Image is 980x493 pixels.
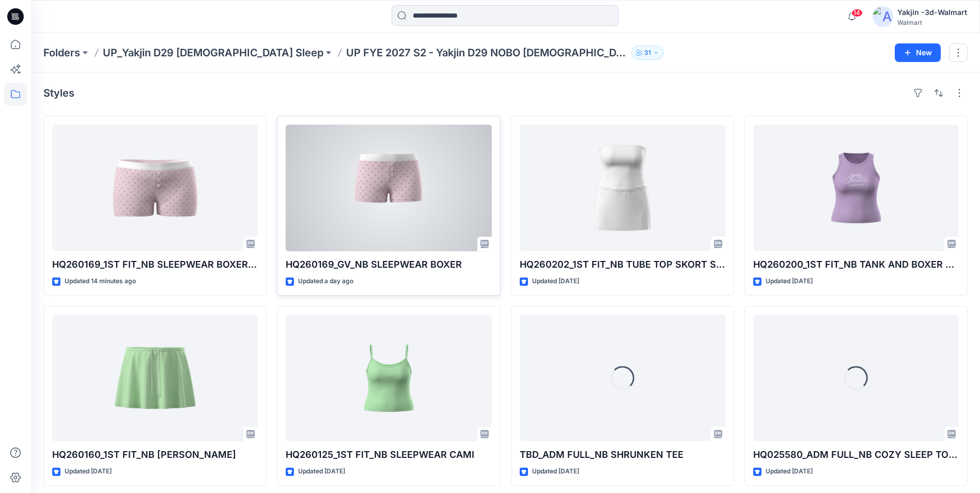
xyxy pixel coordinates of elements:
h4: Styles [43,87,74,99]
p: HQ260169_1ST FIT_NB SLEEPWEAR BOXER PLUS [52,257,258,272]
p: HQ260169_GV_NB SLEEPWEAR BOXER [286,257,491,272]
a: HQ260200_1ST FIT_NB TANK AND BOXER SHORTS SET_TANK ONLY [753,125,959,251]
p: HQ025580_ADM FULL_NB COZY SLEEP TOP PANT [753,448,959,462]
a: Folders [43,45,80,60]
a: HQ260125_1ST FIT_NB SLEEPWEAR CAMI [286,315,491,441]
div: Yakjin -3d-Walmart [897,6,967,19]
p: HQ260202_1ST FIT_NB TUBE TOP SKORT SET [520,257,725,272]
span: 14 [851,9,863,17]
p: HQ260200_1ST FIT_NB TANK AND BOXER SHORTS SET_TANK ONLY [753,257,959,272]
a: HQ260169_GV_NB SLEEPWEAR BOXER [286,125,491,251]
button: New [895,43,941,62]
p: UP FYE 2027 S2 - Yakjin D29 NOBO [DEMOGRAPHIC_DATA] Sleepwear [346,45,627,60]
img: avatar [873,6,893,27]
p: Updated 14 minutes ago [65,276,136,287]
p: Updated [DATE] [532,466,579,477]
p: Updated a day ago [298,276,353,287]
a: HQ260160_1ST FIT_NB TERRY SKORT [52,315,258,441]
p: Updated [DATE] [766,276,813,287]
p: HQ260160_1ST FIT_NB [PERSON_NAME] [52,448,258,462]
p: Updated [DATE] [298,466,345,477]
p: HQ260125_1ST FIT_NB SLEEPWEAR CAMI [286,448,491,462]
p: Updated [DATE] [532,276,579,287]
button: 31 [631,45,664,60]
a: HQ260202_1ST FIT_NB TUBE TOP SKORT SET [520,125,725,251]
div: Walmart [897,19,967,26]
p: TBD_ADM FULL_NB SHRUNKEN TEE [520,448,725,462]
a: HQ260169_1ST FIT_NB SLEEPWEAR BOXER PLUS [52,125,258,251]
p: 31 [644,47,651,58]
a: UP_Yakjin D29 [DEMOGRAPHIC_DATA] Sleep [103,45,323,60]
p: Updated [DATE] [766,466,813,477]
p: Updated [DATE] [65,466,112,477]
